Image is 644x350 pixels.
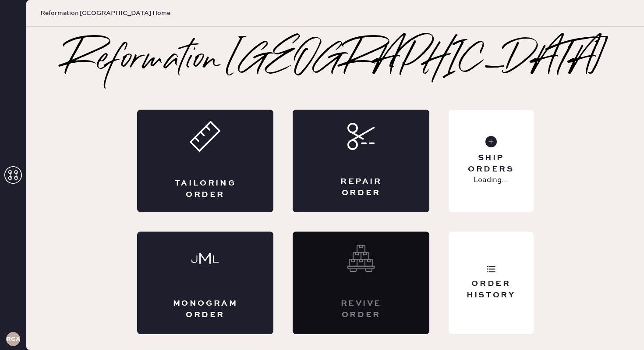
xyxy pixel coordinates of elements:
div: Interested? Contact us at care@hemster.co [293,232,429,334]
div: Monogram Order [172,298,239,320]
div: Tailoring Order [172,178,239,200]
div: Order History [456,279,526,300]
div: Revive order [328,298,394,320]
div: Ship Orders [456,153,526,175]
h3: RGA [6,336,20,342]
h2: Reformation [GEOGRAPHIC_DATA] [64,43,606,78]
p: Loading... [474,175,508,186]
div: Repair Order [328,176,394,198]
span: Reformation [GEOGRAPHIC_DATA] Home [40,9,170,18]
